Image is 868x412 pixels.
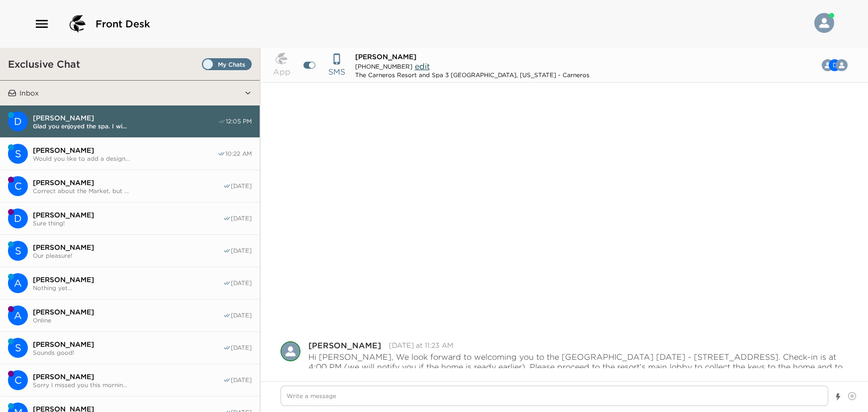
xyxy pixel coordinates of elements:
div: C [8,176,28,196]
span: 10:22 AM [225,150,252,158]
span: Our pleasure! [33,252,223,259]
div: Amy Hoying [8,273,28,293]
div: Sandra Grignon [836,59,848,71]
span: [PERSON_NAME] [355,52,416,61]
span: [PERSON_NAME] [33,146,217,155]
div: Doug Leith [8,111,28,131]
span: [PERSON_NAME] [33,308,223,316]
div: C [8,370,28,390]
div: Stuart Wolpoff [8,144,28,164]
button: Show templates [835,388,842,406]
span: [DATE] [231,376,252,384]
button: SDC [809,55,856,75]
div: D [8,111,28,131]
span: Glad you enjoyed the spa. I wi... [33,122,218,130]
div: Sandra Grignon [8,338,28,358]
div: Diane Campion [8,208,28,228]
div: Sandra Grignon [8,241,28,261]
label: Set all destinations [202,58,252,70]
img: S [836,59,848,71]
button: Inbox [16,81,244,105]
span: [DATE] [231,344,252,352]
span: Front Desk [96,17,150,31]
textarea: Write a message [281,386,829,406]
span: Correct about the Market, but ... [33,187,223,195]
span: [PERSON_NAME] [33,340,223,349]
div: S [8,241,28,261]
div: D [8,208,28,228]
span: [DATE] [231,311,252,319]
span: [PERSON_NAME] [33,210,223,219]
div: Courtney Wilson [8,176,28,196]
span: [DATE] [231,247,252,255]
span: [DATE] [231,214,252,222]
span: Sure thing! [33,219,223,227]
span: Sounds good! [33,349,223,356]
span: [DATE] [231,182,252,190]
div: S [8,338,28,358]
span: Nothing yet... [33,284,223,292]
div: Sandra Grignon [281,341,300,361]
div: A [8,273,28,293]
span: [PHONE_NUMBER] [355,63,412,70]
span: [DATE] [231,279,252,287]
span: edit [415,61,430,71]
span: [PERSON_NAME] [33,113,218,122]
span: [PERSON_NAME] [33,178,223,187]
div: [PERSON_NAME] [308,341,381,349]
span: [PERSON_NAME] [33,243,223,252]
img: logo [66,12,90,36]
span: [PERSON_NAME] [33,275,223,284]
h3: Exclusive Chat [8,58,80,70]
span: [PERSON_NAME] [33,372,223,381]
span: Online [33,316,223,324]
div: The Carneros Resort and Spa 3 [GEOGRAPHIC_DATA], [US_STATE] - Carneros [355,71,589,79]
img: User [814,13,834,33]
span: Would you like to add a design... [33,155,217,162]
div: Amy McDougall [8,306,28,325]
div: S [8,144,28,164]
p: Inbox [19,89,39,98]
p: SMS [328,66,345,78]
img: S [281,341,300,361]
p: App [273,66,290,78]
p: Hi [PERSON_NAME], We look forward to welcoming you to the [GEOGRAPHIC_DATA] [DATE] - [STREET_ADDR... [308,352,849,392]
div: Carole Walter [8,370,28,390]
div: A [8,306,28,325]
span: Sorry I missed you this mornin... [33,381,223,389]
time: 2025-09-26T18:23:05.752Z [389,341,453,350]
span: 12:05 PM [226,117,252,125]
